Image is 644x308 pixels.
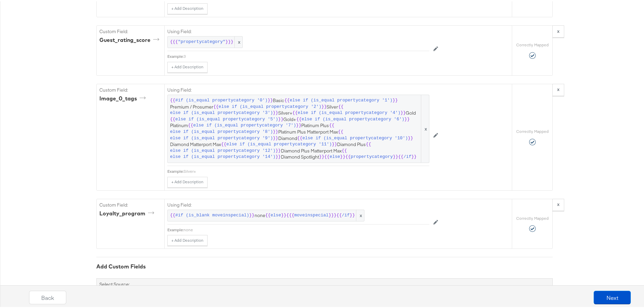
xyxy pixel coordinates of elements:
button: Back [29,289,66,303]
label: Using Field: [167,200,429,207]
span: propertycategory [351,152,393,159]
button: + Add Description [167,61,208,71]
strong: x [557,27,559,33]
button: + Add Description [167,234,208,244]
label: Correctly Mapped [516,214,549,220]
span: }}} [225,38,233,44]
span: {{ [336,211,342,217]
span: else if (is_equal propertycategory '14') [170,152,276,159]
label: Correctly Mapped [516,127,549,133]
span: else if (is_equal propertycategory '10') [302,134,408,140]
label: Using Field: [167,27,429,33]
span: }} [296,121,302,127]
span: {{{ [170,38,178,44]
div: 3 [184,52,429,58]
span: {{ [284,96,290,102]
span: {{ [265,211,271,217]
div: Example: [167,52,184,58]
span: }} [273,127,278,134]
label: Using Field: [167,86,429,92]
span: {{ [398,152,404,159]
span: else [270,211,281,217]
span: }} [408,134,413,140]
span: x [234,35,242,46]
span: Basic Premium / Prosumer Silver Silver+ Gold Gold+ Platinum Platinum Plus Platinum Plus Matterpor... [170,96,427,159]
span: {{ [366,140,371,146]
label: Custom Field: [99,200,162,207]
span: }} [276,152,281,159]
span: else if (is_equal propertycategory '5') [175,115,278,121]
span: }} [273,109,278,115]
button: x [552,82,564,95]
span: {{ [213,102,219,109]
span: {{ [170,211,175,217]
span: else if (is_equal propertycategory '9') [170,134,273,140]
span: else if (is_equal propertycategory '7') [193,121,296,127]
strong: x [557,85,559,91]
span: else if (is_equal propertycategory '4') [297,109,400,115]
span: {{ [297,134,303,140]
span: x [421,94,429,161]
span: x [356,209,364,220]
span: }} [276,146,281,153]
span: {{ [170,96,175,102]
span: }} [268,96,273,102]
span: }} [340,152,345,159]
span: }}} [329,211,336,217]
button: x [552,24,564,36]
div: image_0_tags [99,93,148,101]
span: }} [281,211,286,217]
span: /if [403,152,411,159]
span: moveinspecial [294,211,329,217]
span: none [170,211,362,217]
span: }} [392,96,398,102]
span: else if (is_equal propertycategory '6') [302,115,404,121]
button: + Add Description [167,2,208,13]
span: }} [273,134,278,140]
span: }} [332,140,337,146]
span: {{ [345,152,351,159]
span: }} [350,211,355,217]
span: /if [342,211,350,217]
button: x [552,197,564,210]
span: {{ [170,115,175,121]
label: Custom Field: [99,86,162,92]
span: {{ [324,152,330,159]
span: else if (is_equal propertycategory '3') [170,109,273,115]
button: Next [594,289,631,303]
span: {{ [329,121,334,127]
div: guest_rating_score [99,35,162,43]
label: Custom Field: [99,27,162,33]
div: loyalty_program [99,208,157,216]
span: }} [319,152,325,159]
strong: x [557,200,559,206]
button: + Add Description [167,175,208,186]
span: #if (is_blank moveinspecial) [175,211,249,217]
span: {{{ [286,211,294,217]
span: {{ [342,146,347,153]
div: Silver+ [184,167,429,173]
div: none [184,226,429,231]
span: else [330,152,340,159]
div: Example: [167,226,184,231]
div: Add Custom Fields [96,261,553,269]
label: Correctly Mapped [516,41,549,46]
span: {{ [296,115,302,121]
span: }} [401,109,406,115]
span: else if (is_equal propertycategory '2') [219,102,321,109]
span: else if (is_equal propertycategory '1') [290,96,392,102]
span: else if (is_equal propertycategory '11') [226,140,332,146]
span: }} [411,152,417,159]
span: }} [321,102,327,109]
span: {{ [188,121,193,127]
span: "propertycategory" [178,38,225,44]
span: }} [249,211,255,217]
span: #if (is_equal propertycategory '0') [175,96,268,102]
span: }} [393,152,398,159]
span: }} [404,115,410,121]
span: }} [278,115,284,121]
div: Example: [167,167,184,173]
span: {{ [338,127,343,134]
span: {{ [292,109,298,115]
span: else if (is_equal propertycategory '12') [170,146,276,153]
